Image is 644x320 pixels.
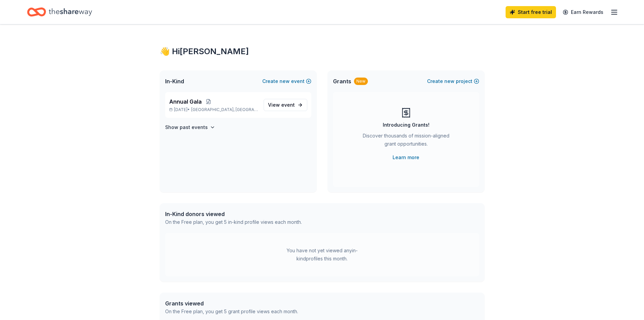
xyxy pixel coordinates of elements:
p: [DATE] • [169,107,258,112]
a: Start free trial [506,6,556,18]
span: [GEOGRAPHIC_DATA], [GEOGRAPHIC_DATA] [191,107,258,112]
span: View [268,101,295,109]
a: Earn Rewards [559,6,607,18]
button: Createnewevent [262,77,311,85]
span: event [281,102,295,108]
div: 👋 Hi [PERSON_NAME] [160,46,485,57]
a: Home [27,4,92,20]
div: On the Free plan, you get 5 in-kind profile views each month. [165,218,302,226]
span: Annual Gala [169,98,202,106]
h4: Show past events [165,123,208,131]
div: In-Kind donors viewed [165,210,302,218]
span: Grants [333,77,351,85]
a: Learn more [393,153,419,162]
div: Discover thousands of mission-aligned grant opportunities. [360,132,452,151]
button: Show past events [165,123,215,131]
div: New [354,78,368,85]
div: You have not yet viewed any in-kind profiles this month. [280,247,364,263]
div: Introducing Grants! [383,121,429,129]
div: On the Free plan, you get 5 grant profile views each month. [165,307,298,316]
span: new [280,77,290,85]
span: new [444,77,454,85]
button: Createnewproject [427,77,479,85]
span: In-Kind [165,77,184,85]
div: Grants viewed [165,299,298,307]
a: View event [264,99,307,111]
